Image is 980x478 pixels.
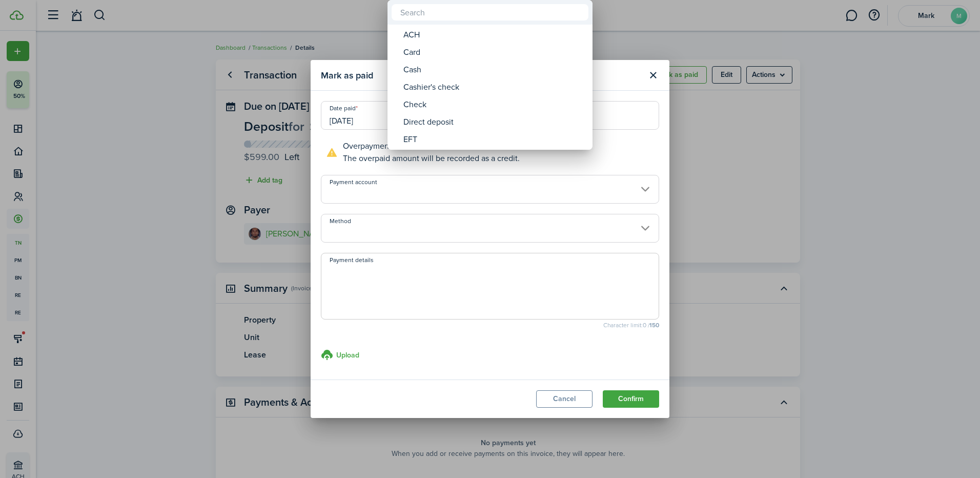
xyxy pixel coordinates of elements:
div: ACH [403,26,585,44]
div: Cash [403,61,585,78]
input: Search [392,4,588,21]
div: Cashier's check [403,78,585,96]
mbsc-wheel: Method [387,25,593,150]
div: Direct deposit [403,113,585,131]
div: EFT [403,131,585,148]
div: Card [403,44,585,61]
div: Check [403,96,585,113]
